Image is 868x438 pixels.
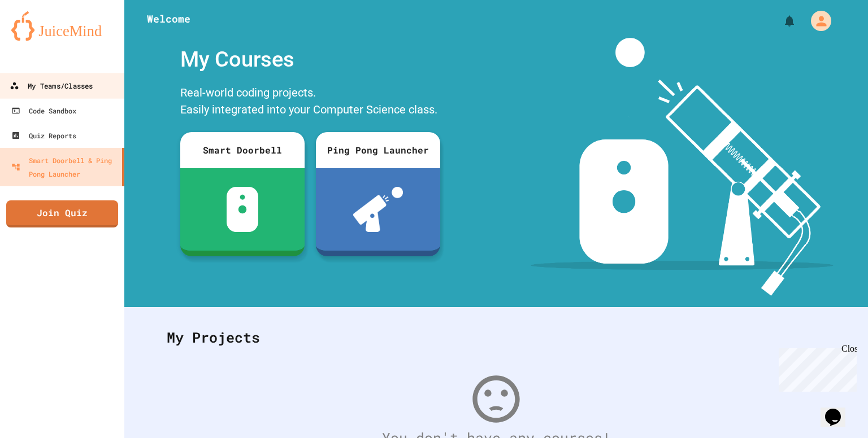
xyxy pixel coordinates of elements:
[316,132,440,168] div: Ping Pong Launcher
[799,8,834,34] div: My Account
[531,38,834,296] img: banner-image-my-projects.png
[175,38,446,81] div: My Courses
[5,5,78,72] div: Chat with us now!Close
[11,11,113,41] img: logo-orange.svg
[6,200,118,227] a: Join Quiz
[11,129,76,142] div: Quiz Reports
[11,154,118,181] div: Smart Doorbell & Ping Pong Launcher
[774,344,857,392] iframe: chat widget
[10,79,93,93] div: My Teams/Classes
[155,316,837,360] div: My Projects
[180,132,305,168] div: Smart Doorbell
[11,104,76,117] div: Code Sandbox
[821,393,857,427] iframe: chat widget
[353,187,403,232] img: ppl-with-ball.png
[227,187,259,232] img: sdb-white.svg
[762,11,799,30] div: My Notifications
[175,81,446,124] div: Real-world coding projects. Easily integrated into your Computer Science class.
